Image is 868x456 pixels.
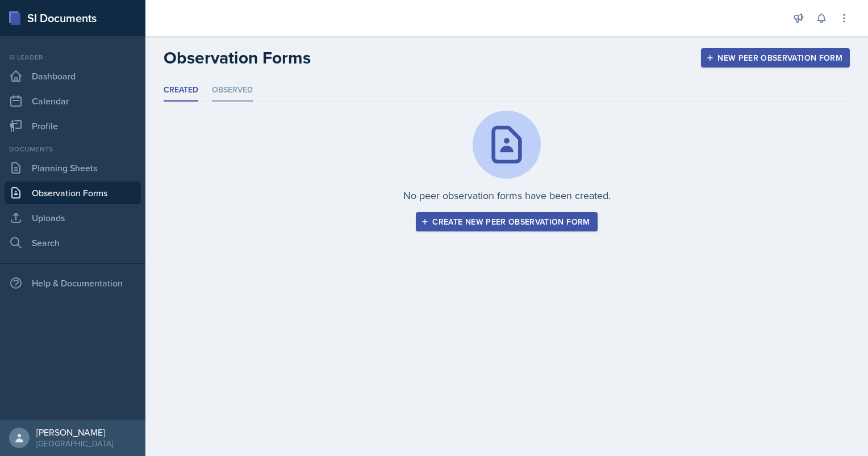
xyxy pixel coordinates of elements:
button: Create new peer observation form [416,212,597,231]
a: Uploads [5,206,141,229]
p: No peer observation forms have been created. [403,188,611,203]
div: Create new peer observation form [423,217,590,226]
a: Search [5,231,141,254]
a: Dashboard [5,65,141,87]
div: [GEOGRAPHIC_DATA] [36,438,113,449]
a: Profile [5,115,141,137]
div: [PERSON_NAME] [36,427,113,438]
div: New Peer Observation Form [708,53,842,62]
a: Planning Sheets [5,157,141,179]
h2: Observation Forms [164,48,311,68]
a: Calendar [5,90,141,112]
div: Si leader [5,52,141,62]
li: Observed [212,79,253,102]
a: Observation Forms [5,181,141,204]
div: Help & Documentation [5,272,141,294]
li: Created [164,79,198,102]
div: Documents [5,144,141,154]
button: New Peer Observation Form [701,48,850,67]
